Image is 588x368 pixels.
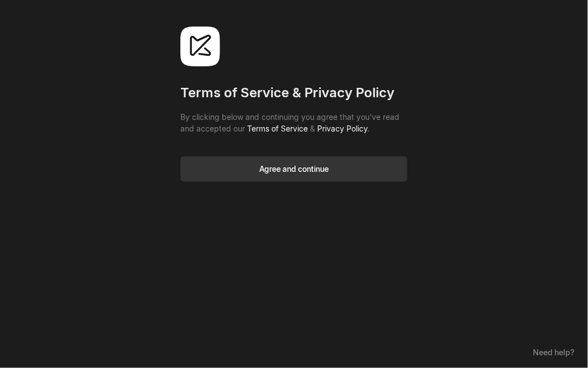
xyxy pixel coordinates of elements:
img: svg%3e [180,27,220,66]
div: Agree and continue [259,163,329,175]
button: Need help? [528,344,580,360]
div: Terms of Service & Privacy Policy [180,84,408,102]
button: Agree and continue [180,156,408,182]
a: Privacy Policy [317,124,367,133]
a: Terms of Service [247,124,308,133]
p: By clicking below and continuing you agree that you've read and accepted our & . [180,111,408,134]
